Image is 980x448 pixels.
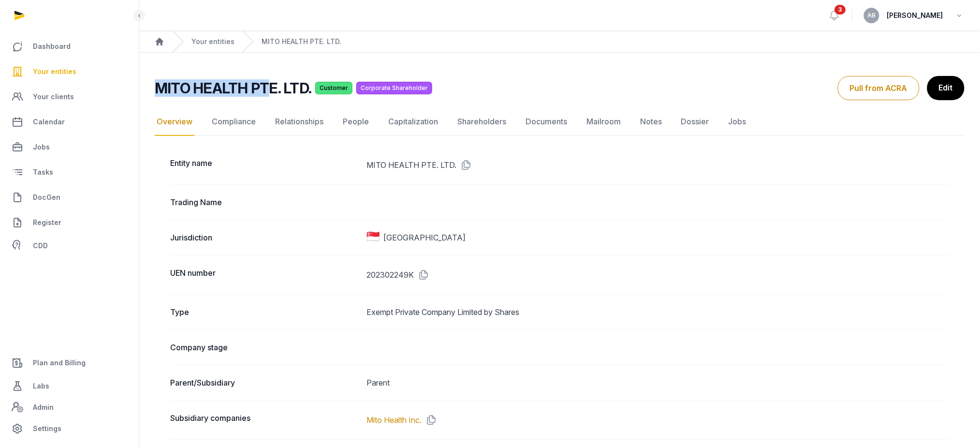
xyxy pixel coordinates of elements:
[367,414,422,426] a: Mito Health Inc.
[155,108,965,136] nav: Tabs
[8,135,131,159] a: Jobs
[8,351,131,374] a: Plan and Billing
[155,79,311,97] h2: MITO HEALTH PTE. LTD.
[341,108,371,136] a: People
[8,236,131,255] a: CDD
[8,85,131,108] a: Your clients
[8,211,131,234] a: Register
[386,108,440,136] a: Capitalization
[33,166,53,178] span: Tasks
[927,76,965,100] a: Edit
[367,157,949,173] dd: MITO HEALTH PTE. LTD.
[524,108,569,136] a: Documents
[139,31,980,53] nav: Breadcrumb
[33,217,61,228] span: Register
[33,192,60,203] span: DocGen
[638,108,664,136] a: Notes
[170,342,359,353] dt: Company stage
[864,8,879,23] button: AB
[8,60,131,83] a: Your entities
[170,306,359,318] dt: Type
[838,76,920,100] button: Pull from ACRA
[210,108,258,136] a: Compliance
[315,82,352,94] span: Customer
[33,41,71,52] span: Dashboard
[727,108,748,136] a: Jobs
[170,267,359,283] dt: UEN number
[835,5,846,15] span: 3
[191,37,234,46] a: Your entities
[33,66,76,77] span: Your entities
[887,10,943,21] span: [PERSON_NAME]
[8,374,131,398] a: Labs
[356,82,432,94] span: Corporate Shareholder
[8,398,131,417] a: Admin
[367,267,949,283] dd: 202302249K
[33,91,74,103] span: Your clients
[585,108,623,136] a: Mailroom
[33,240,48,252] span: CDD
[33,141,50,153] span: Jobs
[262,37,341,46] a: MITO HEALTH PTE. LTD.
[8,35,131,58] a: Dashboard
[679,108,711,136] a: Dossier
[33,402,54,413] span: Admin
[868,13,876,18] span: AB
[8,417,131,440] a: Settings
[33,357,86,369] span: Plan and Billing
[33,116,65,128] span: Calendar
[155,108,194,136] a: Overview
[8,110,131,134] a: Calendar
[8,161,131,184] a: Tasks
[33,380,49,392] span: Labs
[8,186,131,209] a: DocGen
[383,232,466,243] span: [GEOGRAPHIC_DATA]
[367,377,949,388] dd: Parent
[273,108,325,136] a: Relationships
[367,306,949,318] dd: Exempt Private Company Limited by Shares
[455,108,508,136] a: Shareholders
[170,157,359,173] dt: Entity name
[170,412,359,428] dt: Subsidiary companies
[33,423,61,434] span: Settings
[170,196,359,208] dt: Trading Name
[170,377,359,388] dt: Parent/Subsidiary
[170,232,359,243] dt: Jurisdiction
